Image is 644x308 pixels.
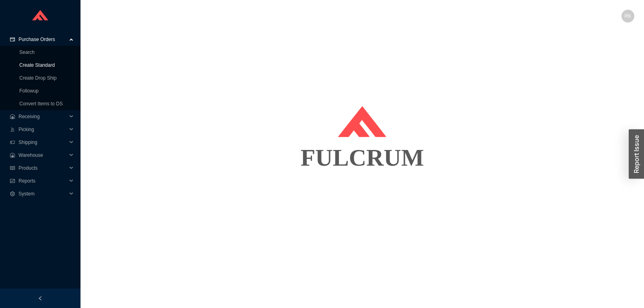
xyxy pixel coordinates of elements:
span: Shipping [19,136,67,149]
span: Purchase Orders [19,33,67,46]
div: FULCRUM [90,138,634,178]
span: fund [10,179,15,183]
a: Create Standard [19,62,55,68]
span: Receiving [19,110,67,123]
span: left [38,296,43,301]
a: Create Drop Ship [19,75,57,81]
span: RK [625,10,632,23]
span: Picking [19,123,67,136]
a: Followup [19,88,39,94]
span: Products [19,162,67,175]
span: Warehouse [19,149,67,162]
span: read [10,166,15,170]
a: Convert Items to DS [19,101,63,107]
span: Reports [19,175,67,187]
span: System [19,187,67,200]
span: setting [10,191,15,196]
span: credit-card [10,37,15,42]
a: Search [19,49,35,55]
